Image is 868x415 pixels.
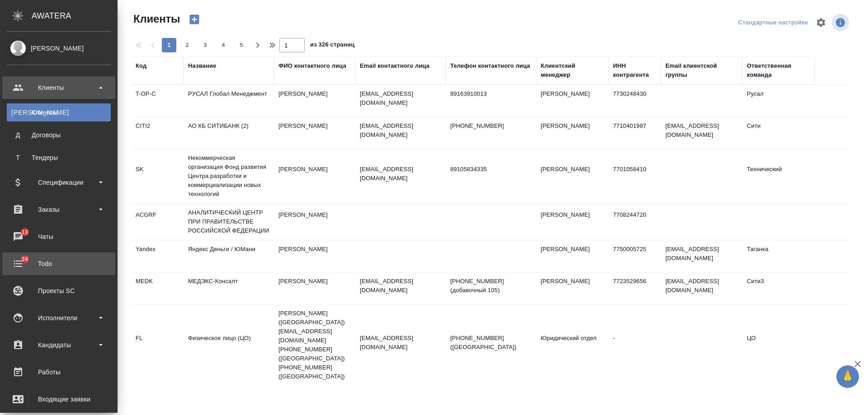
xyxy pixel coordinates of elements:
[661,117,742,149] td: [EMAIL_ADDRESS][DOMAIN_NAME]
[450,277,532,295] p: [PHONE_NUMBER] (добавочный 105)
[661,272,742,304] td: [EMAIL_ADDRESS][DOMAIN_NAME]
[360,165,441,183] p: [EMAIL_ADDRESS][DOMAIN_NAME]
[278,61,346,70] div: ФИО контактного лица
[11,108,106,117] div: Клиенты
[16,255,33,264] span: 24
[450,89,532,98] p: 89163910013
[840,367,855,386] span: 🙏
[131,272,184,304] td: MEDK
[184,117,274,149] td: АО КБ СИТИБАНК (2)
[536,85,609,117] td: [PERSON_NAME]
[131,329,184,361] td: FL
[7,203,111,216] div: Заказы
[742,240,815,272] td: Таганка
[11,153,106,162] div: Тендеры
[16,228,33,237] span: 13
[274,85,355,117] td: [PERSON_NAME]
[609,329,661,361] td: -
[131,12,180,26] span: Клиенты
[184,204,274,240] td: АНАЛИТИЧЕСКИЙ ЦЕНТР ПРИ ПРАВИТЕЛЬСТВЕ РОССИЙСКОЙ ФЕДЕРАЦИИ
[198,41,212,50] span: 3
[450,121,532,131] p: [PHONE_NUMBER]
[832,14,851,31] span: Посмотреть информацию
[360,121,441,140] p: [EMAIL_ADDRESS][DOMAIN_NAME]
[7,311,111,325] div: Исполнители
[7,126,111,144] a: ДДоговоры
[742,329,815,361] td: ЦО
[7,365,111,379] div: Работы
[274,272,355,304] td: [PERSON_NAME]
[661,240,742,272] td: [EMAIL_ADDRESS][DOMAIN_NAME]
[2,388,115,410] a: Входящие заявки
[131,117,184,149] td: CITI2
[2,225,115,248] a: 13Чаты
[184,85,274,117] td: РУСАЛ Глобал Менеджмент
[536,160,609,192] td: [PERSON_NAME]
[216,41,231,50] span: 4
[131,85,184,117] td: T-OP-C
[609,117,661,149] td: 7710401987
[536,206,609,238] td: [PERSON_NAME]
[131,160,184,192] td: SK
[836,365,859,388] button: 🙏
[136,61,146,70] div: Код
[7,103,111,121] a: [PERSON_NAME]Клиенты
[184,272,274,304] td: МЕДЭКС-Консалт
[742,85,815,117] td: Русал
[2,280,115,302] a: Проекты SC
[180,41,194,50] span: 2
[32,7,118,25] div: AWATERA
[274,240,355,272] td: [PERSON_NAME]
[665,61,738,79] div: Email клиентской группы
[609,160,661,192] td: 7701058410
[742,272,815,304] td: Сити3
[360,61,429,70] div: Email контактного лица
[810,12,832,33] span: Настроить таблицу
[360,277,441,295] p: [EMAIL_ADDRESS][DOMAIN_NAME]
[184,149,274,203] td: Некоммерческая организация Фонд развития Центра разработки и коммерциализации новых технологий
[7,176,111,189] div: Спецификации
[131,206,184,238] td: ACGRF
[536,272,609,304] td: [PERSON_NAME]
[742,160,815,192] td: Технический
[613,61,656,79] div: ИНН контрагента
[360,334,441,352] p: [EMAIL_ADDRESS][DOMAIN_NAME]
[184,240,274,272] td: Яндекс Деньги / ЮМани
[736,16,810,30] div: split button
[450,165,532,174] p: 89105834335
[450,61,530,70] div: Телефон контактного лица
[216,38,231,52] button: 4
[7,392,111,406] div: Входящие заявки
[7,257,111,270] div: Todo
[7,43,111,53] div: [PERSON_NAME]
[184,12,205,27] button: Создать
[7,230,111,243] div: Чаты
[234,41,249,50] span: 5
[2,361,115,383] a: Работы
[7,284,111,298] div: Проекты SC
[609,85,661,117] td: 7730248430
[11,131,106,140] div: Договоры
[541,61,604,79] div: Клиентский менеджер
[188,61,216,70] div: Название
[609,206,661,238] td: 7708244720
[609,272,661,304] td: 7723529656
[450,334,532,352] p: [PHONE_NUMBER] ([GEOGRAPHIC_DATA])
[274,206,355,238] td: [PERSON_NAME]
[131,240,184,272] td: Yandex
[234,38,249,52] button: 5
[7,81,111,94] div: Клиенты
[198,38,212,52] button: 3
[742,117,815,149] td: Сити
[536,240,609,272] td: [PERSON_NAME]
[7,338,111,352] div: Кандидаты
[274,117,355,149] td: [PERSON_NAME]
[274,160,355,192] td: [PERSON_NAME]
[609,240,661,272] td: 7750005725
[360,89,441,107] p: [EMAIL_ADDRESS][DOMAIN_NAME]
[310,39,354,52] span: из 326 страниц
[274,304,355,386] td: [PERSON_NAME] ([GEOGRAPHIC_DATA]) [EMAIL_ADDRESS][DOMAIN_NAME] [PHONE_NUMBER] ([GEOGRAPHIC_DATA])...
[7,149,111,167] a: ТТендеры
[180,38,194,52] button: 2
[184,329,274,361] td: Физическое лицо (ЦО)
